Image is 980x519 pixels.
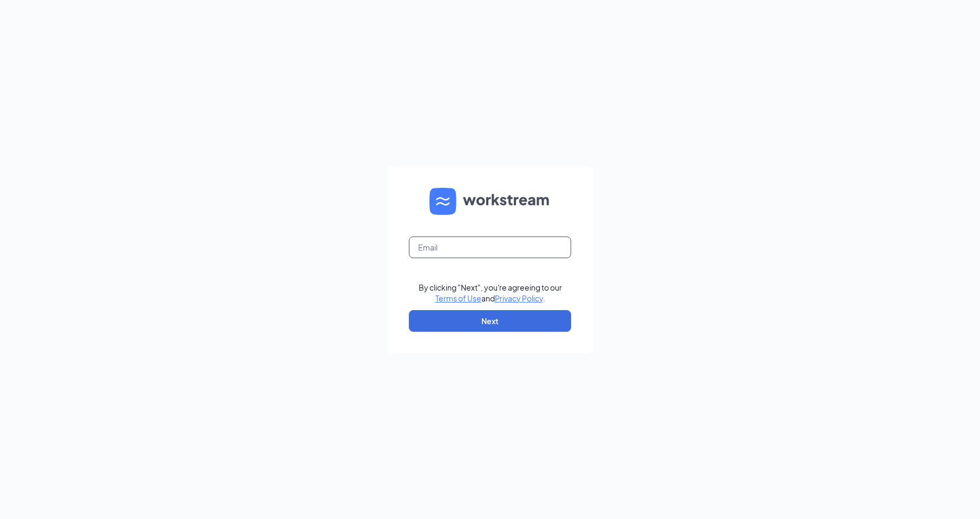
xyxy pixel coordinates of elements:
button: Next [409,310,571,332]
img: WS logo and Workstream text [429,188,551,215]
a: Terms of Use [435,293,481,303]
input: Email [409,236,571,258]
a: Privacy Policy [495,293,543,303]
div: By clicking "Next", you're agreeing to our and . [419,282,562,304]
